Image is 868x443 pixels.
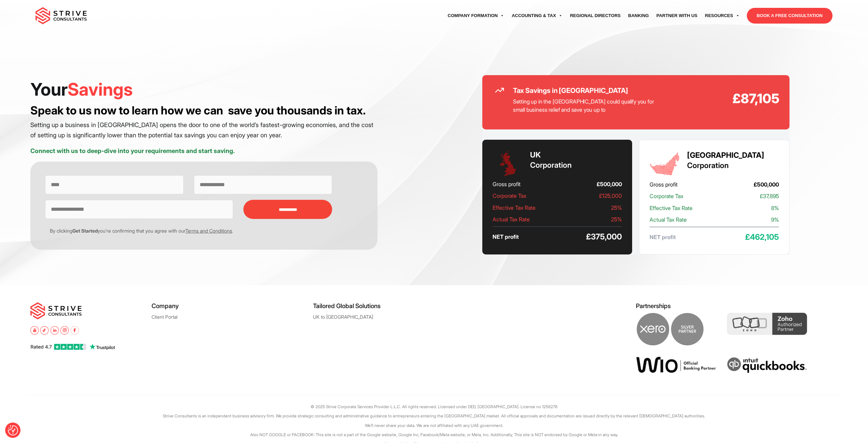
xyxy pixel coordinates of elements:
[30,103,378,117] h3: Speak to us now to learn how we can save you thousands in tax.
[513,97,665,114] p: Setting up in the [GEOGRAPHIC_DATA] could qualify you for small business relief and save you up to
[30,79,378,100] h1: Your
[45,227,332,234] p: By clicking you’re confirming that you agree with our .
[493,191,526,200] span: Corporate Tax
[27,411,841,420] p: Strive Consultants is an independent business advisory firm. We provide strategic consulting and ...
[727,313,807,335] img: Zoho Partner
[754,180,779,189] span: £500,000
[650,180,678,189] span: Gross profit
[747,8,833,24] a: BOOK A FREE CONSULTATION
[687,150,764,171] h3: Corporation
[760,191,779,201] span: £37,895
[701,6,743,25] a: Resources
[624,6,653,25] a: Banking
[611,203,622,212] span: 25%
[687,151,764,160] strong: [GEOGRAPHIC_DATA]
[636,302,838,309] h5: Partnerships
[566,6,624,25] a: Regional Directors
[727,356,807,374] img: intuit quickbooks
[313,314,373,319] a: UK to [GEOGRAPHIC_DATA]
[30,120,378,140] p: Setting up a business in [GEOGRAPHIC_DATA] opens the door to one of the world’s fastest-growing e...
[636,356,716,373] img: Wio Offical Banking Partner
[152,302,313,309] h5: Company
[27,402,841,411] p: © 2025 Strive Corporate Services Provider L.L.C. All rights reserved. Licensed under DED, [GEOGRA...
[653,6,701,25] a: Partner with Us
[493,203,536,212] span: Effective Tax Rate
[586,232,622,241] span: £375,000
[650,191,683,201] span: Corporate Tax
[27,430,841,439] p: Also NOT GOOGLE or FACEBOOK: This site is not a part of the Google website, Google Inc, Facebook/...
[611,214,622,224] span: 25%
[27,421,841,430] p: We’ll never share your data. We are not affiliated with any UAE government.
[72,228,98,234] strong: Get Started
[152,314,177,319] a: Client Portal
[665,89,779,108] strong: £87,105
[30,147,235,154] strong: Connect with us to deep-dive into your requirements and start saving.
[8,425,18,435] img: Revisit consent button
[650,215,687,224] span: Actual Tax Rate
[650,232,676,242] span: NET profit
[650,203,693,213] span: Effective Tax Rate
[68,79,133,100] span: Savings
[771,203,779,213] span: 8%
[530,150,541,159] strong: UK
[493,214,530,224] span: Actual Tax Rate
[513,85,665,96] h2: Tax Savings in [GEOGRAPHIC_DATA]
[508,6,566,25] a: Accounting & Tax
[30,302,82,319] img: main-logo.svg
[745,232,779,242] span: £462,105
[8,425,18,435] button: Consent Preferences
[444,6,508,25] a: Company Formation
[44,175,364,245] form: Contact form
[599,191,622,200] span: £125,000
[597,179,622,189] span: £500,000
[493,179,521,189] span: Gross profit
[185,228,232,234] a: Terms and Conditions
[530,150,572,170] h3: Corporation
[493,232,519,241] span: NET profit
[771,215,779,224] span: 9%
[313,302,474,309] h5: Tailored Global Solutions
[35,7,87,24] img: main-logo.svg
